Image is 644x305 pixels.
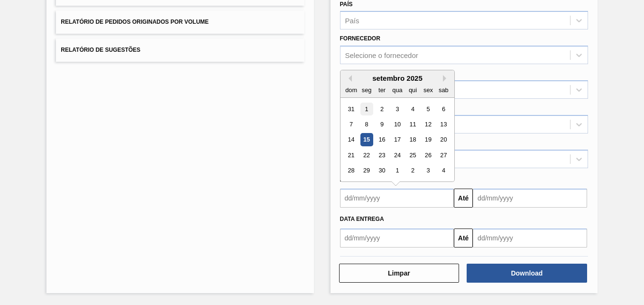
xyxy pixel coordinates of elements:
div: ter [375,84,388,96]
div: Choose quarta-feira, 3 de setembro de 2025 [391,103,404,115]
div: Choose sábado, 13 de setembro de 2025 [437,118,450,131]
div: Choose quinta-feira, 11 de setembro de 2025 [406,118,419,131]
span: Relatório de Sugestões [61,47,140,53]
div: Choose domingo, 28 de setembro de 2025 [345,164,358,177]
div: País [345,17,359,25]
input: dd/mm/yyyy [473,229,587,248]
div: Choose quarta-feira, 1 de outubro de 2025 [391,164,404,177]
span: Relatório de Pedidos Originados por Volume [61,19,209,25]
div: Choose domingo, 14 de setembro de 2025 [345,133,358,146]
button: Relatório de Pedidos Originados por Volume [56,10,304,34]
button: Até [454,229,473,248]
div: Choose quarta-feira, 24 de setembro de 2025 [391,149,404,162]
div: Choose quinta-feira, 18 de setembro de 2025 [406,133,419,146]
div: Choose sexta-feira, 19 de setembro de 2025 [422,133,434,146]
div: Selecione o fornecedor [345,51,418,59]
label: País [340,1,353,8]
div: qui [406,84,419,96]
button: Previous Month [345,75,352,82]
button: Até [454,189,473,208]
label: Fornecedor [340,35,380,42]
div: month 2025-09 [343,101,451,178]
input: dd/mm/yyyy [340,189,454,208]
div: setembro 2025 [340,74,454,82]
div: Choose terça-feira, 2 de setembro de 2025 [375,103,388,115]
div: Choose terça-feira, 9 de setembro de 2025 [375,118,388,131]
div: Choose sexta-feira, 5 de setembro de 2025 [422,103,434,115]
div: Choose quarta-feira, 10 de setembro de 2025 [391,118,404,131]
div: Choose quinta-feira, 2 de outubro de 2025 [406,164,419,177]
div: Choose segunda-feira, 8 de setembro de 2025 [360,118,373,131]
div: Choose terça-feira, 23 de setembro de 2025 [375,149,388,162]
div: dom [345,84,358,96]
div: Choose sexta-feira, 12 de setembro de 2025 [422,118,434,131]
div: Choose segunda-feira, 29 de setembro de 2025 [360,164,373,177]
input: dd/mm/yyyy [340,229,454,248]
div: Choose segunda-feira, 1 de setembro de 2025 [360,103,373,115]
div: Choose domingo, 21 de setembro de 2025 [345,149,358,162]
button: Limpar [339,264,460,283]
div: Choose sábado, 6 de setembro de 2025 [437,103,450,115]
div: Choose sexta-feira, 3 de outubro de 2025 [422,164,434,177]
div: Choose sábado, 20 de setembro de 2025 [437,133,450,146]
div: Choose domingo, 7 de setembro de 2025 [345,118,358,131]
div: Choose terça-feira, 30 de setembro de 2025 [375,164,388,177]
div: seg [360,84,373,96]
div: Choose quinta-feira, 25 de setembro de 2025 [406,149,419,162]
button: Download [467,264,587,283]
div: Choose terça-feira, 16 de setembro de 2025 [375,133,388,146]
div: sex [422,84,434,96]
div: qua [391,84,404,96]
div: Choose quarta-feira, 17 de setembro de 2025 [391,133,404,146]
input: dd/mm/yyyy [473,189,587,208]
div: Choose sexta-feira, 26 de setembro de 2025 [422,149,434,162]
div: sab [437,84,450,96]
div: Choose sábado, 4 de outubro de 2025 [437,164,450,177]
div: Choose quinta-feira, 4 de setembro de 2025 [406,103,419,115]
div: Choose domingo, 31 de agosto de 2025 [345,103,358,115]
div: Choose sábado, 27 de setembro de 2025 [437,149,450,162]
div: Choose segunda-feira, 22 de setembro de 2025 [360,149,373,162]
span: Data entrega [340,216,384,222]
button: Next Month [443,75,450,82]
button: Relatório de Sugestões [56,38,304,62]
div: Choose segunda-feira, 15 de setembro de 2025 [360,133,373,146]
